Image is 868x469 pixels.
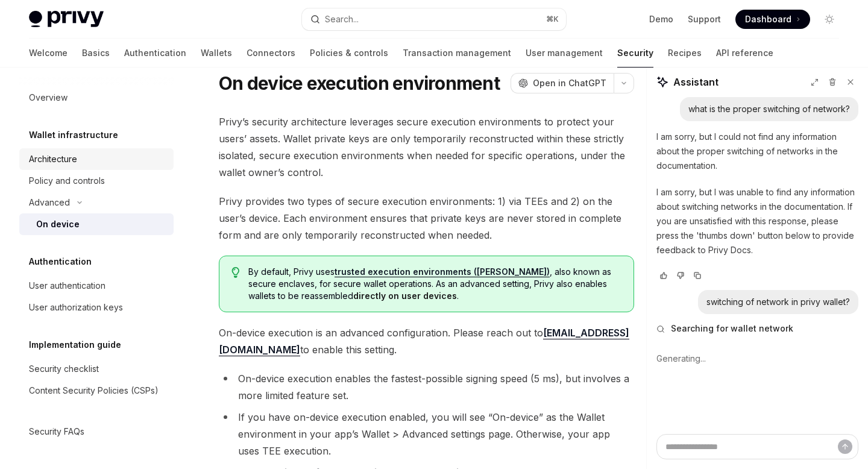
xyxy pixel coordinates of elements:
[29,424,84,439] div: Security FAQs
[19,148,174,170] a: Architecture
[325,12,359,27] div: Search...
[219,370,634,404] li: On-device execution enables the fastest-possible signing speed (5 ms), but involves a more limite...
[29,174,105,188] div: Policy and controls
[838,439,852,454] button: Send message
[302,8,565,30] button: Open search
[19,87,174,109] a: Overview
[690,269,705,282] button: Copy chat response
[688,13,721,25] a: Support
[656,323,858,335] button: Searching for wallet network
[82,39,110,68] a: Basics
[29,195,70,210] div: Advanced
[706,296,850,308] div: switching of network in privy wallet?
[29,90,68,105] div: Overview
[546,14,559,24] span: ⌘ K
[29,362,99,376] div: Security checklist
[19,275,174,297] a: User authentication
[19,358,174,380] a: Security checklist
[649,13,673,25] a: Demo
[656,434,858,459] textarea: Ask a question...
[656,185,858,257] p: I am sorry, but I was unable to find any information about switching networks in the documentatio...
[29,383,159,398] div: Content Security Policies (CSPs)
[19,380,174,401] a: Content Security Policies (CSPs)
[668,39,702,68] a: Recipes
[219,113,634,181] span: Privy’s security architecture leverages secure execution environments to protect your users’ asse...
[335,266,550,277] a: trusted execution environments ([PERSON_NAME])
[19,213,174,235] a: On device
[19,421,174,442] a: Security FAQs
[29,300,123,315] div: User authorization keys
[29,11,104,28] img: light logo
[656,269,671,282] button: Vote that response was good
[247,39,295,68] a: Connectors
[673,75,719,89] span: Assistant
[310,39,388,68] a: Policies & controls
[735,10,810,29] a: Dashboard
[29,39,68,68] a: Welcome
[219,72,500,94] h1: On device execution environment
[29,128,118,142] h5: Wallet infrastructure
[526,39,603,68] a: User management
[688,103,850,115] div: what is the proper switching of network?
[511,73,614,93] button: Open in ChatGPT
[820,10,839,29] button: Toggle dark mode
[219,324,634,358] span: On-device execution is an advanced configuration. Please reach out to to enable this setting.
[19,192,174,213] button: Toggle Advanced section
[403,39,511,68] a: Transaction management
[248,266,621,302] span: By default, Privy uses , also known as secure enclaves, for secure wallet operations. As an advan...
[219,409,634,459] li: If you have on-device execution enabled, you will see “On-device” as the Wallet environment in yo...
[124,39,186,68] a: Authentication
[19,170,174,192] a: Policy and controls
[19,297,174,318] a: User authorization keys
[673,269,688,282] button: Vote that response was not good
[716,39,773,68] a: API reference
[656,130,858,173] p: I am sorry, but I could not find any information about the proper switching of networks in the do...
[219,193,634,244] span: Privy provides two types of secure execution environments: 1) via TEEs and 2) on the user’s devic...
[533,77,606,89] span: Open in ChatGPT
[29,254,92,269] h5: Authentication
[231,267,240,278] svg: Tip
[201,39,232,68] a: Wallets
[656,343,858,374] div: Generating...
[671,323,793,335] span: Searching for wallet network
[617,39,653,68] a: Security
[29,279,105,293] div: User authentication
[29,338,121,352] h5: Implementation guide
[29,152,77,166] div: Architecture
[353,291,457,301] strong: directly on user devices
[745,13,791,25] span: Dashboard
[36,217,80,231] div: On device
